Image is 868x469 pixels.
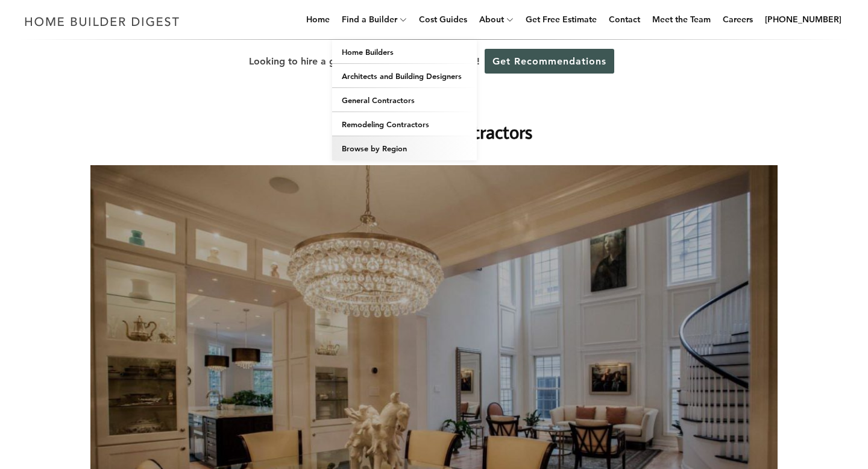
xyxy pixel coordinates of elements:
[485,49,614,74] a: Get Recommendations
[19,10,185,33] img: Home Builder Digest
[332,112,477,136] a: Remodeling Contractors
[332,88,477,112] a: General Contractors
[332,40,477,64] a: Home Builders
[332,64,477,88] a: Architects and Building Designers
[193,117,675,146] h1: Best General Contractors
[332,136,477,160] a: Browse by Region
